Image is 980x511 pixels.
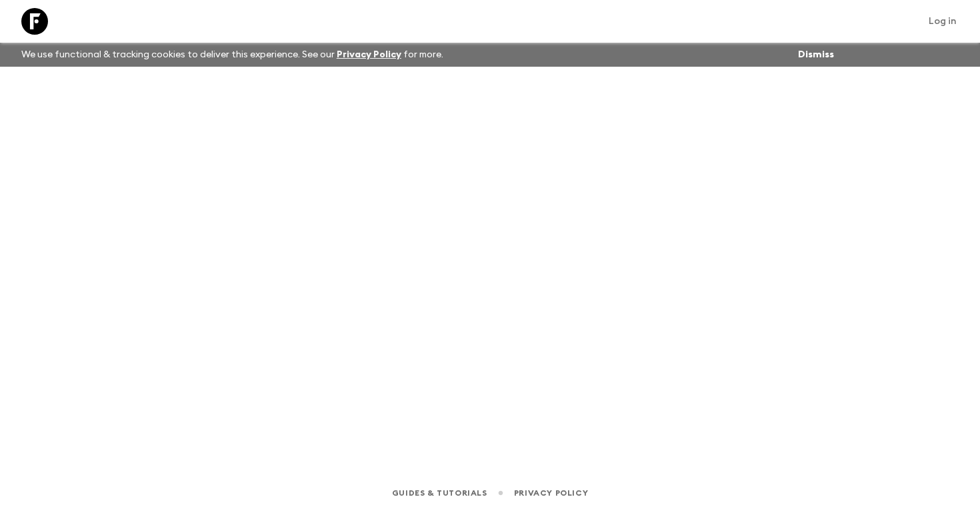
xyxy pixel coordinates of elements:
p: We use functional & tracking cookies to deliver this experience. See our for more. [16,43,449,67]
a: Log in [921,12,964,31]
a: Guides & Tutorials [392,486,487,500]
a: Privacy Policy [514,486,588,500]
button: Dismiss [795,45,837,64]
a: Privacy Policy [337,50,401,59]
